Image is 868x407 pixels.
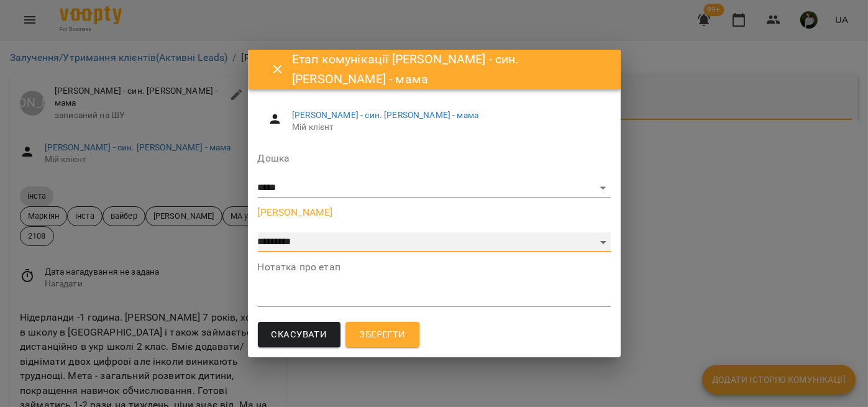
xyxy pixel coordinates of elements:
[258,262,611,272] label: Нотатка про етап
[292,110,478,120] a: [PERSON_NAME] - син. [PERSON_NAME] - мама
[292,121,600,134] span: Мій клієнт
[258,153,611,163] label: Дошка
[345,322,419,348] button: Зберегти
[272,327,327,343] span: Скасувати
[258,322,341,348] button: Скасувати
[258,208,611,217] label: [PERSON_NAME]
[359,327,405,343] span: Зберегти
[263,55,293,85] button: Close
[292,50,605,89] h6: Етап комунікації [PERSON_NAME] - син. [PERSON_NAME] - мама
